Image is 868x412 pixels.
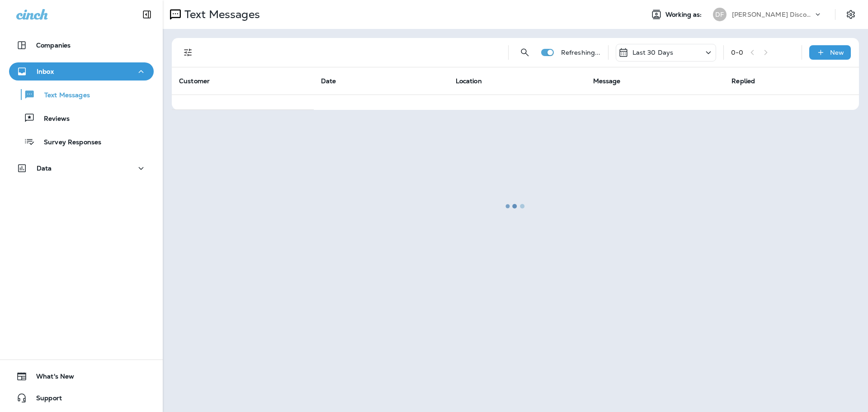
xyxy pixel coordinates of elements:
[36,42,71,49] p: Companies
[9,389,154,407] button: Support
[9,132,154,151] button: Survey Responses
[35,138,101,147] p: Survey Responses
[27,373,74,384] span: What's New
[35,91,90,100] p: Text Messages
[37,165,52,172] p: Data
[134,5,160,24] button: Collapse Sidebar
[9,367,154,385] button: What's New
[9,36,154,54] button: Companies
[9,85,154,104] button: Text Messages
[830,49,844,56] p: New
[9,62,154,81] button: Inbox
[35,115,70,123] p: Reviews
[9,109,154,128] button: Reviews
[9,159,154,177] button: Data
[37,68,54,75] p: Inbox
[27,394,62,405] span: Support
